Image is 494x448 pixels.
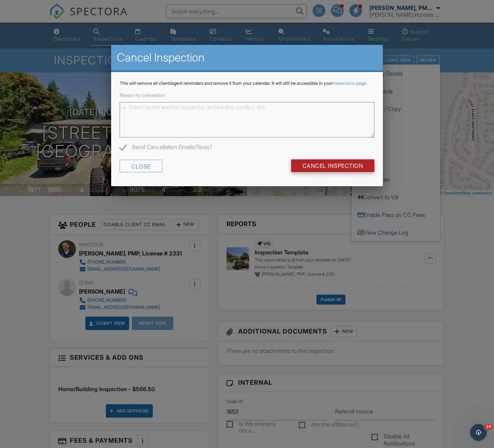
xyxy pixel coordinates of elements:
[484,424,493,430] span: 10
[120,159,162,172] div: Close
[117,51,377,65] h2: Cancel Inspection
[120,93,165,98] label: Reason for cancelation
[291,159,375,172] input: Cancel Inspection
[470,424,487,441] iframe: Intercom live chat
[120,81,374,86] p: This will remove all client/agent reminders and remove it from your calendar. It will still be ac...
[332,81,366,86] a: Inspections page
[120,143,212,152] label: Send Cancellation Emails/Texts?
